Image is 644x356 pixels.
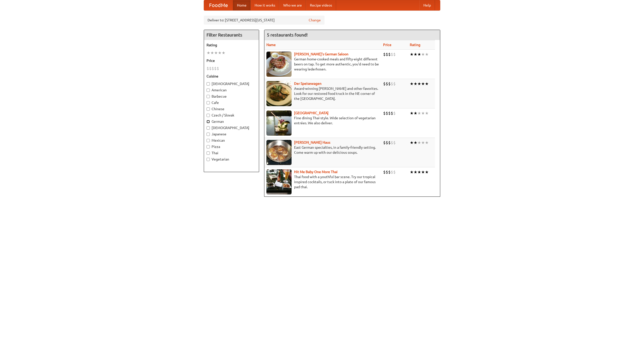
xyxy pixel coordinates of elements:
a: Der Speisewagen [294,82,321,86]
img: esthers.jpg [266,52,292,77]
li: $ [388,140,391,145]
label: German [207,119,256,124]
input: Chinese [207,107,210,111]
li: $ [383,52,386,57]
li: ★ [414,52,417,57]
p: Fine dining Thai-style. Wide selection of vegetarian entrées. We also deliver. [266,115,379,126]
li: ★ [414,81,417,87]
li: ★ [417,169,421,175]
li: $ [217,66,219,71]
h5: Rating [207,43,256,48]
li: $ [209,66,212,71]
li: $ [393,52,396,57]
a: [GEOGRAPHIC_DATA] [294,111,329,115]
li: $ [393,169,396,175]
li: $ [388,169,391,175]
input: Mexican [207,139,210,142]
li: $ [391,169,393,175]
li: ★ [214,50,218,56]
li: $ [388,52,391,57]
li: ★ [410,81,414,87]
li: $ [383,169,386,175]
a: Price [383,43,391,47]
li: ★ [207,50,210,56]
a: Help [419,0,435,10]
input: Cafe [207,101,210,104]
img: kohlhaus.jpg [266,140,292,165]
li: ★ [417,110,421,116]
a: FoodMe [204,0,233,10]
li: ★ [417,140,421,145]
label: [DEMOGRAPHIC_DATA] [207,125,256,130]
input: German [207,120,210,123]
a: Hit Me Baby One More Thai [294,170,338,174]
li: $ [386,110,388,116]
img: babythai.jpg [266,169,292,194]
li: $ [207,66,209,71]
ng-pluralize: 5 restaurants found! [267,32,308,37]
li: ★ [425,52,429,57]
li: ★ [421,52,425,57]
input: Vegetarian [207,158,210,161]
input: [DEMOGRAPHIC_DATA] [207,82,210,86]
label: Pizza [207,144,256,149]
a: Change [309,18,321,23]
div: Deliver to: [STREET_ADDRESS][US_STATE] [204,16,325,25]
input: Pizza [207,145,210,148]
li: ★ [210,50,214,56]
li: $ [391,52,393,57]
li: $ [393,81,396,87]
li: $ [383,81,386,87]
li: $ [383,140,386,145]
li: $ [388,81,391,87]
li: ★ [417,52,421,57]
b: [PERSON_NAME]'s German Saloon [294,52,348,56]
li: ★ [414,140,417,145]
label: [DEMOGRAPHIC_DATA] [207,81,256,86]
label: American [207,88,256,93]
li: ★ [414,110,417,116]
li: ★ [425,81,429,87]
label: Thai [207,150,256,155]
li: ★ [410,140,414,145]
li: $ [393,110,396,116]
label: Mexican [207,138,256,143]
li: $ [212,66,214,71]
li: ★ [425,110,429,116]
li: $ [393,140,396,145]
li: ★ [414,169,417,175]
li: $ [391,140,393,145]
h5: Price [207,58,256,63]
input: [DEMOGRAPHIC_DATA] [207,126,210,130]
a: Who we are [279,0,306,10]
li: ★ [421,81,425,87]
li: ★ [222,50,225,56]
li: ★ [421,110,425,116]
li: ★ [425,169,429,175]
h5: Cuisine [207,74,256,79]
li: $ [391,110,393,116]
label: Chinese [207,106,256,111]
li: ★ [421,140,425,145]
a: [PERSON_NAME] Haus [294,140,330,144]
label: Cafe [207,100,256,105]
li: ★ [410,110,414,116]
h4: Filter Restaurants [204,30,259,40]
p: German home-cooked meals and fifty-eight different beers on tap. To get more authentic, you'd nee... [266,57,379,72]
li: $ [214,66,217,71]
li: ★ [410,52,414,57]
li: $ [386,169,388,175]
li: $ [388,110,391,116]
li: ★ [421,169,425,175]
a: Recipe videos [306,0,336,10]
input: Thai [207,151,210,155]
li: $ [386,81,388,87]
li: ★ [410,169,414,175]
li: $ [386,52,388,57]
a: Home [233,0,251,10]
input: Barbecue [207,95,210,98]
li: $ [383,110,386,116]
img: satay.jpg [266,110,292,136]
